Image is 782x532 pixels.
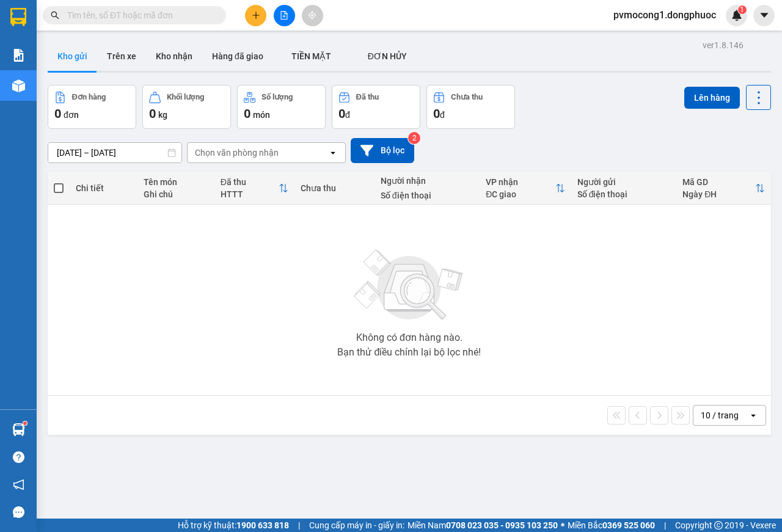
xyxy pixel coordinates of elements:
[451,93,483,101] div: Chưa thu
[253,110,270,120] span: món
[146,42,202,71] button: Kho nhận
[178,519,289,532] span: Hỗ trợ kỹ thuật:
[236,520,289,530] strong: 1900 633 818
[291,51,331,61] span: TIỀN MẶT
[280,11,288,20] span: file-add
[332,85,420,129] button: Đã thu0đ
[328,148,338,158] svg: open
[67,9,211,22] input: Tìm tên, số ĐT hoặc mã đơn
[309,519,404,532] span: Cung cấp máy in - giấy in:
[144,177,208,187] div: Tên món
[381,191,474,200] div: Số điện thoại
[301,183,368,193] div: Chưa thu
[12,79,25,92] img: warehouse-icon
[237,85,326,129] button: Số lượng0món
[753,5,775,26] button: caret-down
[195,147,279,159] div: Chọn văn phòng nhận
[23,421,27,425] sup: 1
[64,110,79,120] span: đơn
[345,110,350,120] span: đ
[731,10,742,21] img: icon-new-feature
[602,520,655,530] strong: 0369 525 060
[302,5,323,26] button: aim
[48,143,181,162] input: Select a date range.
[433,106,440,121] span: 0
[48,42,97,71] button: Kho gửi
[748,410,758,420] svg: open
[486,189,555,199] div: ĐC giao
[561,523,565,528] span: ⚪️
[221,177,279,187] div: Đã thu
[577,177,671,187] div: Người gửi
[54,106,61,121] span: 0
[13,451,24,463] span: question-circle
[12,423,25,436] img: warehouse-icon
[604,7,726,23] span: pvmocong1.dongphuoc
[740,5,744,14] span: 1
[568,519,655,532] span: Miền Bắc
[308,11,316,20] span: aim
[12,49,25,62] img: solution-icon
[408,132,420,144] sup: 2
[356,333,462,343] div: Không có đơn hàng nào.
[348,242,470,328] img: svg+xml;base64,PHN2ZyBjbGFzcz0ibGlzdC1wbHVnX19zdmciIHhtbG5zPSJodHRwOi8vd3d3LnczLm9yZy8yMDAwL3N2Zy...
[440,110,445,120] span: đ
[252,11,260,20] span: plus
[351,138,414,163] button: Bộ lọc
[381,176,474,186] div: Người nhận
[261,93,293,101] div: Số lượng
[298,519,300,532] span: |
[97,42,146,71] button: Trên xe
[682,189,755,199] div: Ngày ĐH
[144,189,208,199] div: Ghi chú
[682,177,755,187] div: Mã GD
[221,189,279,199] div: HTTT
[368,51,407,61] span: ĐƠN HỦY
[274,5,295,26] button: file-add
[759,10,770,21] span: caret-down
[714,521,723,530] span: copyright
[51,11,59,20] span: search
[72,93,106,101] div: Đơn hàng
[664,519,666,532] span: |
[158,110,167,120] span: kg
[76,183,131,193] div: Chi tiết
[577,189,671,199] div: Số điện thoại
[167,93,204,101] div: Khối lượng
[480,172,571,205] th: Toggle SortBy
[407,519,558,532] span: Miền Nam
[338,106,345,121] span: 0
[486,177,555,187] div: VP nhận
[701,409,739,421] div: 10 / trang
[202,42,273,71] button: Hàng đã giao
[245,5,266,26] button: plus
[337,348,481,357] div: Bạn thử điều chỉnh lại bộ lọc nhé!
[426,85,515,129] button: Chưa thu0đ
[142,85,231,129] button: Khối lượng0kg
[149,106,156,121] span: 0
[684,87,740,109] button: Lên hàng
[356,93,379,101] div: Đã thu
[244,106,250,121] span: 0
[214,172,294,205] th: Toggle SortBy
[13,506,24,518] span: message
[446,520,558,530] strong: 0708 023 035 - 0935 103 250
[703,38,744,52] div: ver 1.8.146
[48,85,136,129] button: Đơn hàng0đơn
[738,5,747,14] sup: 1
[13,479,24,490] span: notification
[676,172,771,205] th: Toggle SortBy
[10,8,26,26] img: logo-vxr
